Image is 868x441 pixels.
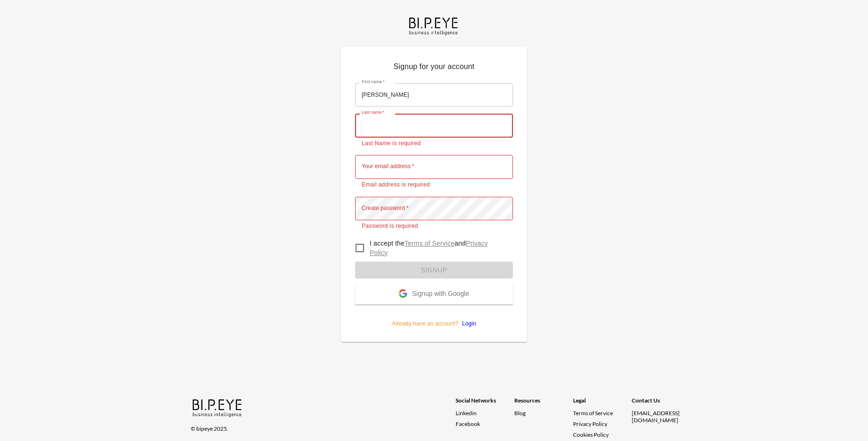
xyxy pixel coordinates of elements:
[370,239,505,257] p: I accept the and
[370,240,488,256] a: Privacy Policy
[407,15,461,36] img: bipeye-logo
[632,397,690,410] div: Contact Us
[458,320,476,327] a: Login
[573,420,607,427] a: Privacy Policy
[362,79,385,85] label: First name
[573,397,632,410] div: Legal
[456,420,514,427] a: Facebook
[456,410,477,417] span: Linkedin
[404,240,455,247] a: Terms of Service
[355,304,513,328] p: Already have an account?
[514,410,526,417] a: Blog
[355,61,513,76] p: Signup for your account
[362,139,506,148] p: Last Name is required
[362,222,506,231] p: Password is required
[456,410,514,417] a: Linkedin
[191,419,442,432] div: © bipeye 2025.
[573,410,628,417] a: Terms of Service
[514,397,573,410] div: Resources
[632,410,690,424] div: [EMAIL_ADDRESS][DOMAIN_NAME]
[456,397,514,410] div: Social Networks
[191,397,245,418] img: bipeye-logo
[456,420,480,427] span: Facebook
[573,431,609,438] a: Cookies Policy
[362,109,384,116] label: Last name
[362,180,506,190] p: Email address is required
[412,290,469,299] span: Signup with Google
[355,284,513,304] button: Signup with Google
